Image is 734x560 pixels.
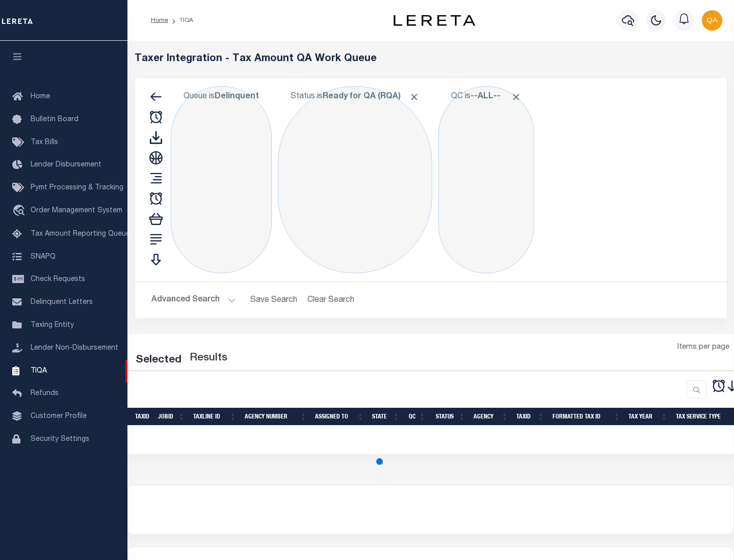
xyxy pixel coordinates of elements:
span: Customer Profile [31,413,87,420]
span: Bulletin Board [31,116,78,123]
img: svg+xml;base64,PHN2ZyB4bWxucz0iaHR0cDovL3d3dy53My5vcmcvMjAwMC9zdmciIHBvaW50ZXItZXZlbnRzPSJub25lIi... [702,10,722,31]
b: --ALL-- [470,93,501,101]
th: TaxLine ID [189,408,241,426]
button: Save Search [244,290,303,310]
span: Check Requests [31,276,85,283]
th: Agency Number [241,408,311,426]
b: Delinquent [215,93,259,101]
div: Click to Edit [278,86,432,273]
th: Formatted Tax ID [548,408,624,426]
span: Click to Remove [511,92,521,102]
button: Clear Search [303,290,359,310]
span: Order Management System [31,207,122,214]
img: logo-dark.svg [394,15,475,26]
th: Tax Year [624,408,672,426]
label: Results [190,350,227,367]
th: TaxID [512,408,548,426]
span: Tax Bills [31,139,58,146]
b: Ready for QA (RQA) [323,93,420,101]
th: TaxID [131,408,154,426]
button: Advanced Search [151,290,236,310]
div: Click to Edit [171,86,272,273]
li: TIQA [168,16,193,25]
th: State [368,408,404,426]
span: Delinquent Letters [31,299,93,306]
span: Refunds [31,390,59,397]
span: Tax Amount Reporting Queue [31,231,130,238]
div: Selected [136,352,181,369]
span: Click to Remove [409,92,420,102]
span: TIQA [31,367,47,374]
span: Taxing Entity [31,322,74,329]
th: Assigned To [311,408,368,426]
span: Security Settings [31,436,89,443]
th: JobID [154,408,189,426]
h5: Taxer Integration - Tax Amount QA Work Queue [135,53,727,65]
a: Home [151,17,168,23]
span: SNAPQ [31,253,56,260]
span: Items per page [677,342,729,353]
span: Pymt Processing & Tracking [31,184,123,191]
span: Home [31,93,50,100]
i: travel_explore [12,205,29,218]
span: Lender Non-Disbursement [31,345,118,352]
span: Lender Disbursement [31,161,101,169]
th: QC [404,408,430,426]
th: Status [430,408,469,426]
th: Agency [469,408,512,426]
div: Click to Edit [438,86,534,273]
